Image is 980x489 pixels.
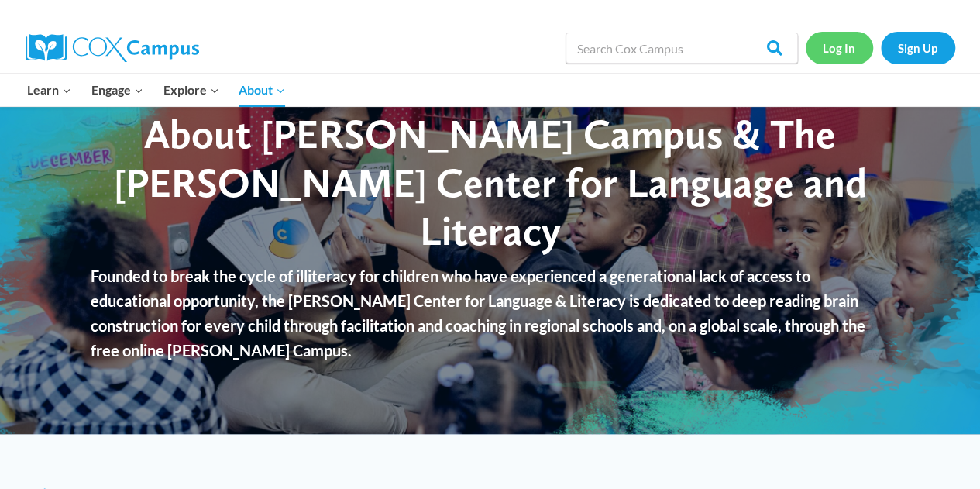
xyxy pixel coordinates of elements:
button: Child menu of Engage [81,74,153,106]
p: Founded to break the cycle of illiteracy for children who have experienced a generational lack of... [91,263,889,363]
button: Child menu of Explore [153,74,229,106]
span: About [PERSON_NAME] Campus & The [PERSON_NAME] Center for Language and Literacy [114,109,867,255]
a: Log In [806,32,873,64]
input: Search Cox Campus [566,33,798,64]
a: Sign Up [881,32,955,64]
button: Child menu of Learn [18,74,82,106]
button: Child menu of About [229,74,295,106]
nav: Primary Navigation [18,74,295,106]
nav: Secondary Navigation [806,32,955,64]
img: Cox Campus [26,34,199,62]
